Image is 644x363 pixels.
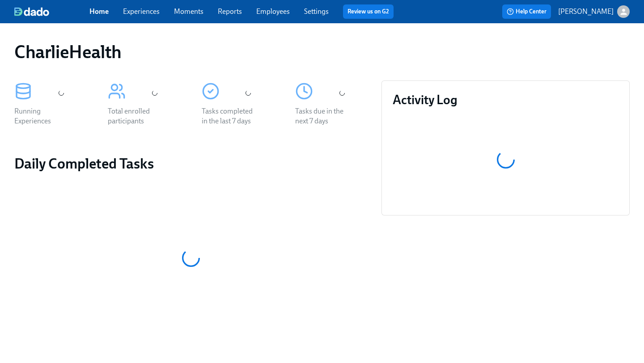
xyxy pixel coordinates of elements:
[304,7,329,16] a: Settings
[14,7,49,16] img: dado
[295,106,352,126] div: Tasks due in the next 7 days
[14,41,122,63] h1: CharlieHealth
[174,7,203,16] a: Moments
[393,92,619,108] h3: Activity Log
[14,7,89,16] a: dado
[14,106,72,126] div: Running Experiences
[507,7,547,16] span: Help Center
[502,4,551,19] button: Help Center
[343,4,394,19] button: Review us on G2
[108,106,165,126] div: Total enrolled participants
[218,7,242,16] a: Reports
[202,106,259,126] div: Tasks completed in the last 7 days
[14,155,367,173] h2: Daily Completed Tasks
[558,7,614,17] p: [PERSON_NAME]
[123,7,160,16] a: Experiences
[347,7,389,16] a: Review us on G2
[89,7,109,16] a: Home
[256,7,290,16] a: Employees
[558,5,630,18] button: [PERSON_NAME]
